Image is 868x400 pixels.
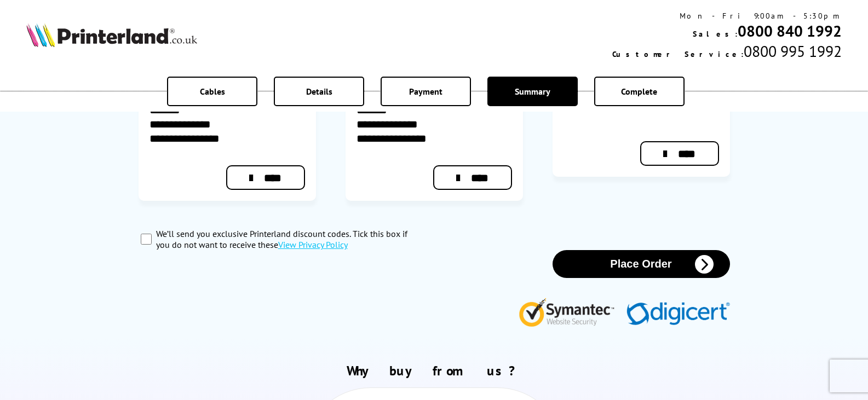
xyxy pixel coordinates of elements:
[738,21,842,41] a: 0800 840 1992
[612,49,744,59] span: Customer Service:
[621,86,657,97] span: Complete
[26,23,197,47] img: Printerland Logo
[626,302,730,327] img: Digicert
[519,295,622,327] img: Symantec Website Security
[200,86,225,97] span: Cables
[278,239,348,250] a: modal_privacy
[515,86,550,97] span: Summary
[156,228,422,250] label: We’ll send you exclusive Printerland discount codes. Tick this box if you do not want to receive ...
[553,250,730,278] button: Place Order
[26,362,842,379] h2: Why buy from us?
[409,86,442,97] span: Payment
[744,41,842,61] span: 0800 995 1992
[612,11,842,21] div: Mon - Fri 9:00am - 5:30pm
[306,86,332,97] span: Details
[693,29,738,39] span: Sales:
